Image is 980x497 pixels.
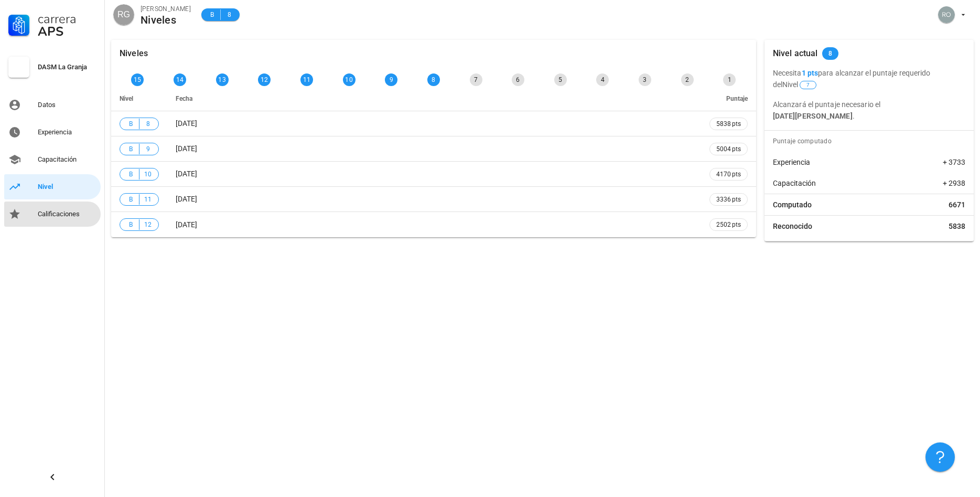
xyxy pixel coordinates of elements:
a: Capacitación [4,147,101,172]
div: 14 [174,73,186,86]
p: Alcanzará el puntaje necesario el . [773,99,965,122]
a: Calificaciones [4,202,101,227]
span: + 2938 [943,178,965,188]
span: B [126,119,135,129]
span: 9 [144,144,152,154]
span: RG [117,4,130,25]
span: Experiencia [773,157,810,167]
div: DASM La Granja [38,63,96,71]
div: 5 [554,73,567,86]
span: B [126,169,135,179]
div: Experiencia [38,128,96,136]
b: [DATE][PERSON_NAME] [773,112,853,120]
span: 12 [144,219,152,230]
span: Nivel [782,80,817,89]
p: Necesita para alcanzar el puntaje requerido del [773,67,965,90]
span: B [126,219,135,230]
div: 3 [639,73,651,86]
div: Capacitación [38,155,96,164]
div: 9 [385,73,397,86]
div: 15 [131,73,144,86]
a: Experiencia [4,120,101,145]
span: Capacitación [773,178,816,188]
div: Nivel actual [773,40,818,67]
div: 1 [723,73,736,86]
span: 3336 pts [716,194,741,205]
div: 13 [216,73,229,86]
span: Reconocido [773,221,812,231]
a: Datos [4,92,101,118]
th: Fecha [167,86,701,111]
div: avatar [938,6,955,23]
span: 6671 [949,199,965,210]
span: B [126,194,135,205]
div: Calificaciones [38,210,96,218]
span: [DATE] [176,144,197,153]
span: 2502 pts [716,219,741,230]
div: 12 [258,73,271,86]
span: Nivel [120,95,133,102]
span: Computado [773,199,812,210]
span: 5838 pts [716,119,741,129]
div: avatar [113,4,134,25]
div: 11 [300,73,313,86]
div: 10 [343,73,356,86]
span: [DATE] [176,220,197,229]
div: 7 [470,73,482,86]
div: Datos [38,101,96,109]
div: APS [38,25,96,38]
span: [DATE] [176,195,197,203]
th: Nivel [111,86,167,111]
div: Puntaje computado [769,131,974,152]
div: Niveles [120,40,148,67]
span: [DATE] [176,119,197,128]
span: 5838 [949,221,965,231]
span: B [126,144,135,154]
span: Fecha [176,95,192,102]
th: Puntaje [701,86,756,111]
div: 8 [427,73,440,86]
span: 8 [225,9,233,20]
span: 5004 pts [716,144,741,154]
div: 2 [681,73,694,86]
div: [PERSON_NAME] [141,4,191,14]
div: 6 [512,73,524,86]
div: Carrera [38,13,96,25]
a: Nivel [4,174,101,199]
span: 7 [806,81,810,89]
div: Nivel [38,183,96,191]
span: 8 [828,47,832,60]
span: [DATE] [176,170,197,178]
span: 8 [144,119,152,129]
span: B [208,9,216,20]
b: 1 pts [802,69,819,77]
span: 11 [144,194,152,205]
span: 4170 pts [716,169,741,179]
span: Puntaje [726,95,748,102]
div: Niveles [141,14,191,26]
span: + 3733 [943,157,965,167]
div: 4 [596,73,609,86]
span: 10 [144,169,152,179]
